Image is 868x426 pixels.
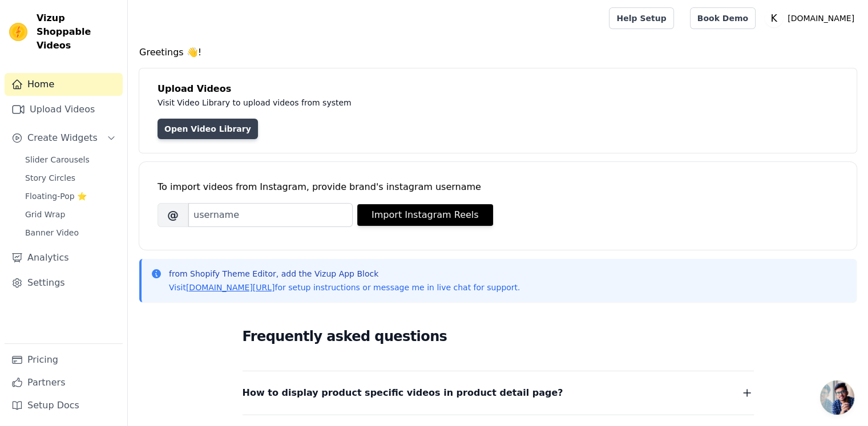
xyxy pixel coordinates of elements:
p: from Shopify Theme Editor, add the Vizup App Block [169,268,520,279]
button: K [DOMAIN_NAME] [765,8,859,29]
span: Slider Carousels [25,154,90,165]
button: Create Widgets [5,127,123,149]
a: Partners [5,371,123,394]
input: username [188,203,353,227]
span: Banner Video [25,227,79,238]
button: Import Instagram Reels [357,204,493,226]
span: Floating-Pop ⭐ [25,190,87,202]
a: Floating-Pop ⭐ [18,188,123,204]
a: Book Demo [690,7,756,29]
span: Vizup Shoppable Videos [37,11,118,52]
div: To import videos from Instagram, provide brand's instagram username [158,180,838,194]
a: Slider Carousels [18,152,123,168]
span: Create Widgets [27,131,98,145]
p: Visit Video Library to upload videos from system [158,96,669,109]
a: Upload Videos [5,98,123,121]
a: Story Circles [18,170,123,186]
a: Help Setup [609,7,673,29]
text: K [770,13,777,24]
img: Vizup [9,23,27,41]
a: Settings [5,271,123,294]
span: How to display product specific videos in product detail page? [243,385,563,401]
a: Pricing [5,348,123,371]
button: How to display product specific videos in product detail page? [243,385,754,401]
p: Visit for setup instructions or message me in live chat for support. [169,282,520,293]
h2: Frequently asked questions [243,325,754,348]
a: Banner Video [18,225,123,241]
a: [DOMAIN_NAME][URL] [186,283,275,292]
a: Home [5,73,123,96]
h4: Upload Videos [158,82,838,96]
h4: Greetings 👋! [139,46,857,59]
a: Setup Docs [5,394,123,417]
a: Grid Wrap [18,206,123,222]
span: Story Circles [25,172,75,184]
a: Analytics [5,246,123,269]
p: [DOMAIN_NAME] [783,8,859,29]
a: Open Video Library [158,119,258,139]
span: @ [158,203,188,227]
a: Open chat [820,380,854,415]
span: Grid Wrap [25,209,65,220]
